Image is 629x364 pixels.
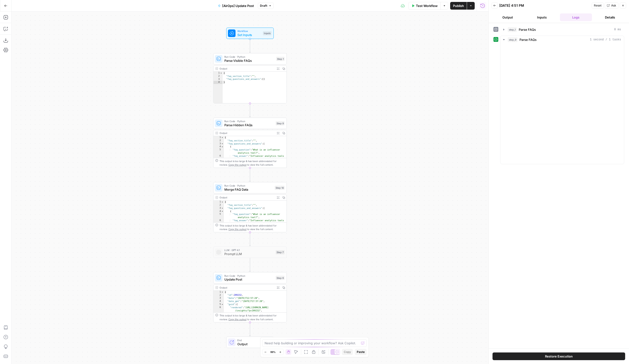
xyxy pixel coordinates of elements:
[214,219,224,275] div: 6
[214,300,224,303] div: 4
[237,29,261,33] span: Workflow
[275,186,285,190] div: Step 10
[258,3,274,9] button: Draft
[220,72,222,75] span: Toggle code folding, rows 1 through 4
[508,27,517,32] span: step_1
[228,163,246,166] span: Copy the output
[215,2,257,10] button: [AirOps] Update Post
[450,2,467,10] button: Publish
[453,3,464,8] span: Publish
[594,13,626,21] button: Details
[224,248,274,252] span: LLM · GPT-4.1
[214,145,224,149] div: 4
[276,121,285,126] div: Step 9
[221,303,224,306] span: Toggle code folding, rows 5 through 8
[213,272,287,322] div: Run Code · PythonUpdate PostStep 6Output{ "id":209232, "date":"[DATE]T12:57:28", "date_gmt":"[DAT...
[214,136,224,139] div: 1
[214,75,223,78] div: 2
[221,201,224,204] span: Toggle code folding, rows 1 through 14
[214,294,224,297] div: 2
[220,314,285,321] div: This output is too large & has been abbreviated for review. to view the full content.
[355,349,367,355] button: Paste
[249,168,251,182] g: Edge from step_9 to step_10
[214,72,223,75] div: 1
[614,27,621,32] span: 0 ms
[214,291,224,294] div: 1
[220,67,274,70] div: Output
[221,136,224,139] span: Toggle code folding, rows 1 through 14
[214,306,224,312] div: 6
[492,13,524,21] button: Output
[224,274,274,278] span: Run Code · Python
[228,318,246,321] span: Copy the output
[276,276,285,280] div: Step 6
[220,131,274,135] div: Output
[228,228,246,231] span: Copy the output
[611,3,616,8] span: Ask
[214,210,224,213] div: 4
[214,142,224,145] div: 3
[214,303,224,306] div: 5
[249,322,251,336] g: Edge from step_6 to end
[221,207,224,210] span: Toggle code folding, rows 3 through 13
[237,338,270,342] span: End
[249,232,251,246] g: Edge from step_10 to step_7
[224,251,274,256] span: Prompt LLM
[560,13,592,21] button: Logs
[276,250,285,254] div: Step 7
[220,286,274,289] div: Output
[214,148,224,155] div: 5
[526,13,558,21] button: Inputs
[416,3,438,8] span: Test Workflow
[214,78,223,81] div: 3
[214,201,224,204] div: 1
[237,32,261,37] span: Set Inputs
[224,187,273,192] span: Merge FAQ Data
[237,342,270,346] span: Output
[500,36,624,44] button: 1 second / 1 tasks
[213,53,287,103] div: Run Code · PythonParse Visible FAQsStep 1Output{ "faq_section_title":"", "faq_questions_and_answe...
[221,210,224,213] span: Toggle code folding, rows 4 through 8
[213,182,287,232] div: Run Code · PythonMerge FAQ DataStep 10Output{ "faq_section_title":"", "faq_questions_and_answers"...
[508,37,518,42] span: step_9
[214,297,224,300] div: 3
[220,196,274,200] div: Output
[214,213,224,219] div: 5
[224,184,273,188] span: Run Code · Python
[270,350,276,354] span: 99%
[213,28,287,39] div: WorkflowSet InputsInputs
[214,207,224,210] div: 3
[260,4,267,8] span: Draft
[222,3,254,8] span: [AirOps] Update Post
[224,55,274,59] span: Run Code · Python
[592,2,604,9] button: Reset
[214,81,223,84] div: 4
[519,37,537,42] span: Parse FAQs
[605,2,618,9] button: Ask
[221,145,224,149] span: Toggle code folding, rows 4 through 8
[493,352,625,360] button: Restore Execution
[249,39,251,53] g: Edge from start to step_1
[224,123,274,127] span: Parse Hidden FAQs
[357,350,365,354] span: Paste
[590,38,621,42] span: 1 second / 1 tasks
[519,27,536,32] span: Parse FAQs
[342,349,353,355] button: Copy
[213,337,287,348] div: EndOutput
[344,350,351,354] span: Copy
[214,155,224,210] div: 6
[214,204,224,207] div: 2
[545,354,573,359] span: Restore Execution
[224,277,274,282] span: Update Post
[213,118,287,168] div: Run Code · PythonParse Hidden FAQsStep 9Output{ "faq_section_title":"", "faq_questions_and_answer...
[214,139,224,142] div: 2
[221,142,224,145] span: Toggle code folding, rows 3 through 13
[594,3,602,8] span: Reset
[220,224,285,231] div: This output is too large & has been abbreviated for review. to view the full content.
[500,26,624,33] button: 0 ms
[224,58,274,63] span: Parse Visible FAQs
[249,103,251,117] g: Edge from step_1 to step_9
[221,291,224,294] span: Toggle code folding, rows 1 through 23
[224,119,274,123] span: Run Code · Python
[263,31,272,35] div: Inputs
